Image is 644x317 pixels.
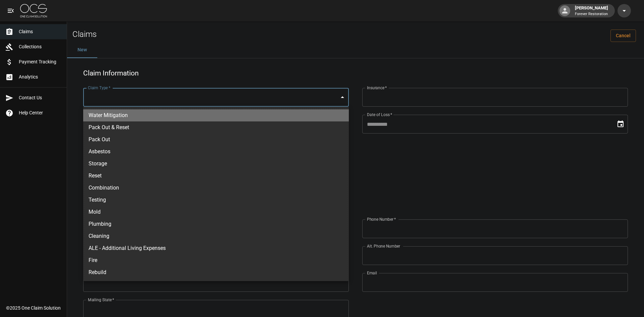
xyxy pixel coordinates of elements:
[83,230,349,242] li: Cleaning
[83,242,349,254] li: ALE - Additional Living Expenses
[83,121,349,134] li: Pack Out & Reset
[83,182,349,194] li: Combination
[83,194,349,206] li: Testing
[83,134,349,146] li: Pack Out
[83,218,349,230] li: Plumbing
[83,146,349,158] li: Asbestos
[83,206,349,218] li: Mold
[83,158,349,170] li: Storage
[83,266,349,278] li: Rebuild
[83,170,349,182] li: Reset
[83,109,349,121] li: Water Mitigation
[83,254,349,266] li: Fire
